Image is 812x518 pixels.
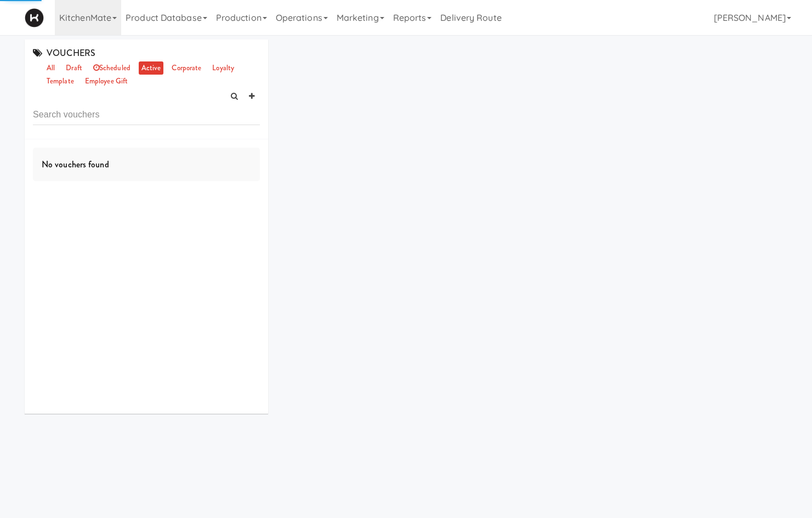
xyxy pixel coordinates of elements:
a: active [139,61,164,75]
img: Micromart [25,8,44,27]
a: employee gift [82,75,130,88]
input: Search vouchers [33,105,260,125]
a: draft [63,61,85,75]
div: No vouchers found [33,148,260,182]
a: loyalty [209,61,237,75]
a: scheduled [90,61,133,75]
a: all [44,61,58,75]
a: template [44,75,77,88]
a: corporate [169,61,204,75]
span: VOUCHERS [33,47,95,59]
